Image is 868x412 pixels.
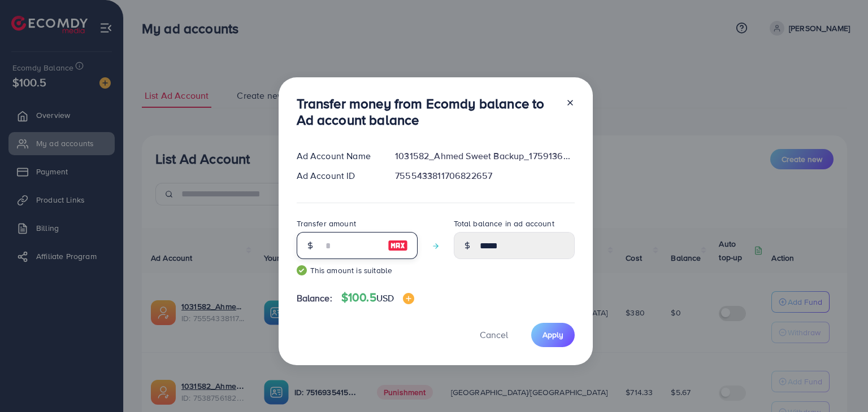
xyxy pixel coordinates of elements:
[820,361,860,404] iframe: Chat
[288,169,387,182] div: Ad Account ID
[466,323,522,347] button: Cancel
[288,150,387,163] div: Ad Account Name
[297,292,332,305] span: Balance:
[297,95,557,128] h3: Transfer money from Ecomdy balance to Ad account balance
[542,329,563,340] span: Apply
[297,265,307,275] img: guide
[386,150,583,163] div: 1031582_Ahmed Sweet Backup_1759136567428
[297,265,418,276] small: This amount is suitable
[480,328,508,341] span: Cancel
[376,292,394,304] span: USD
[388,239,408,252] img: image
[297,218,356,229] label: Transfer amount
[454,218,554,229] label: Total balance in ad account
[341,291,414,305] h4: $100.5
[531,323,575,347] button: Apply
[386,169,583,182] div: 7555433811706822657
[403,293,414,304] img: image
